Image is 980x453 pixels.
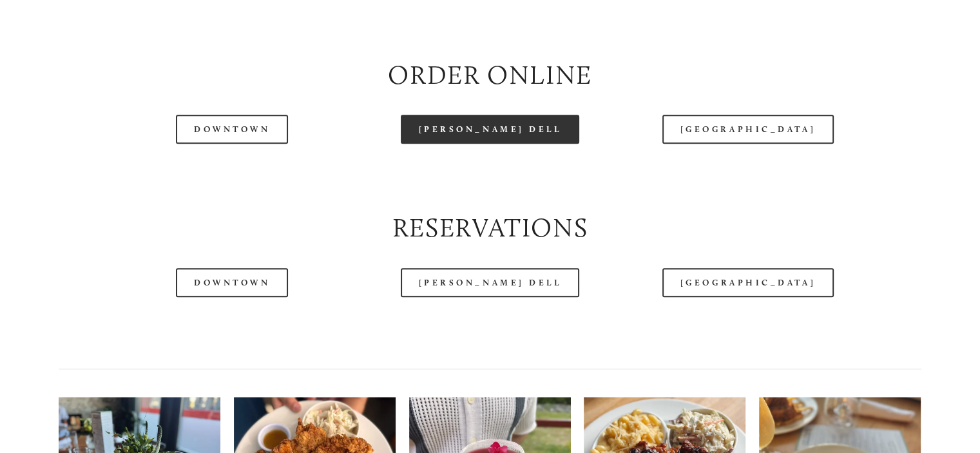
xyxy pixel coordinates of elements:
a: [GEOGRAPHIC_DATA] [662,115,834,144]
a: [GEOGRAPHIC_DATA] [662,268,834,297]
h2: Reservations [59,209,921,246]
a: Downtown [176,268,288,297]
a: [PERSON_NAME] Dell [401,268,580,297]
a: Downtown [176,115,288,144]
a: [PERSON_NAME] Dell [401,115,580,144]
